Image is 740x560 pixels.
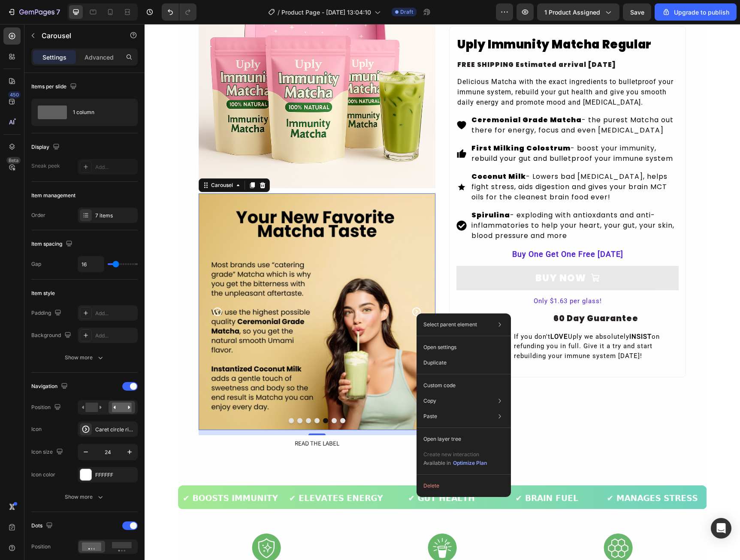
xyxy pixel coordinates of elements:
[65,157,90,165] div: Carousel
[369,289,533,301] p: 60 Day Guarantee
[31,520,54,532] div: Dots
[369,308,533,337] p: If you don't Uply we absolutely on refunding you in full. Give it a try and start rebuilding your...
[95,212,136,220] div: 7 items
[8,91,21,98] div: 450
[31,543,51,551] div: Position
[31,402,63,413] div: Position
[31,446,65,458] div: Icon size
[662,8,729,17] div: Upgrade to publish
[327,148,381,157] strong: Coconut Milk
[423,359,447,367] p: Duplicate
[327,91,437,101] strong: Ceremonial Grade Matcha
[544,8,600,17] span: 1 product assigned
[313,272,533,282] p: Only $1.63 per glass!
[312,242,534,266] button: BUY NOW
[42,30,115,41] p: Carousel
[400,8,413,16] span: Draft
[327,119,533,140] p: - boost your immunity, rebuild your gut and bulletproof your immune system
[31,162,60,170] div: Sneak peek
[95,332,136,340] div: Add...
[145,24,740,560] iframe: Design area
[313,53,533,84] p: Delicious Matcha with the exact ingredients to bulletproof your immune system, rebuild your gut h...
[31,330,73,341] div: Background
[655,3,737,21] button: Upgrade to publish
[31,81,79,93] div: Items per slide
[31,192,76,199] div: Item management
[406,309,423,316] strong: LOVE
[260,276,284,300] button: Carousel Next Arrow
[98,411,248,428] button: READ THE LABEL
[95,471,136,479] div: FFFFFF
[537,3,619,21] button: 1 product assigned
[327,186,365,196] strong: Spirulina
[187,394,192,399] button: Dot
[623,3,651,21] button: Save
[327,91,533,111] p: - the purest Matcha out there for energy, focus and even [MEDICAL_DATA]
[95,426,136,434] div: Caret circle right bold
[178,394,184,399] button: Dot
[420,478,507,494] button: Delete
[65,493,105,501] div: Show more
[153,394,158,399] button: Dot
[162,3,196,21] div: Undo/Redo
[144,394,149,399] button: Dot
[313,224,533,236] p: Buy One Get One Free [DATE]
[31,381,69,392] div: Navigation
[423,382,456,389] p: Custom code
[42,53,66,62] p: Settings
[6,157,21,164] div: Beta
[31,350,138,365] button: Show more
[423,450,487,459] p: Create new interaction
[31,489,138,505] button: Show more
[105,507,139,541] img: [object Object]
[423,321,477,328] p: Select parent element
[312,35,534,47] div: FREE SHIPPING Estimated arrival [DATE]
[456,507,491,541] img: [object Object]
[161,394,166,399] button: Dot
[281,507,315,541] img: [object Object]
[196,394,201,399] button: Dot
[453,459,487,467] button: Optimize Plan
[312,11,534,30] h1: Uply Immunity Matcha Regular
[31,471,55,479] div: Icon color
[423,412,437,420] p: Paste
[327,119,426,129] strong: First Milking Colostrum
[423,397,436,405] p: Copy
[31,211,45,219] div: Order
[423,343,456,351] p: Open settings
[327,148,533,178] p: - Lowers bad [MEDICAL_DATA], helps fight stress, aids digestion and gives your brain MCT oils for...
[31,289,55,297] div: Item style
[281,8,371,17] span: Product Page - [DATE] 13:04:10
[31,307,63,319] div: Padding
[31,142,61,153] div: Display
[95,310,136,317] div: Add...
[170,394,175,399] button: Dot
[78,256,104,272] input: Auto
[56,7,60,17] p: 7
[391,247,441,261] div: BUY NOW
[711,518,731,539] div: Open Intercom Messenger
[423,460,451,466] span: Available in
[65,353,105,362] div: Show more
[3,3,64,21] button: 7
[312,288,355,331] img: [object Object]
[31,260,41,268] div: Gap
[31,425,42,433] div: Icon
[85,53,114,62] p: Advanced
[327,186,530,217] span: - exploding with antioxdants and anti-inflammatories to help your heart, your gut, your skin, blo...
[423,435,461,443] p: Open layer tree
[485,309,507,316] strong: INSIST
[33,461,562,485] img: [object Object]
[630,9,644,16] span: Save
[150,415,195,425] div: READ THE LABEL
[31,238,74,250] div: Item spacing
[73,102,125,122] div: 1 column
[278,8,280,17] span: /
